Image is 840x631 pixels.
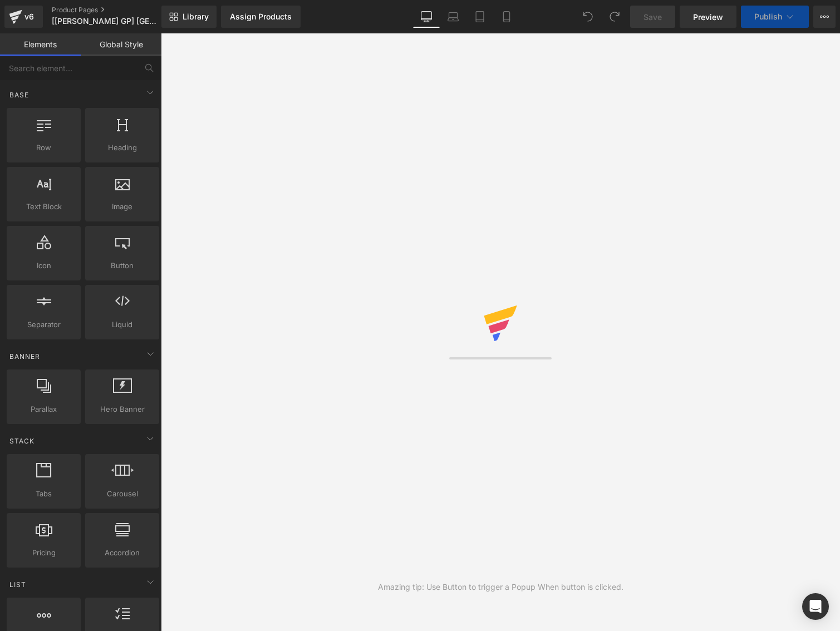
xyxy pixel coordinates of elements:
a: Tablet [466,6,493,28]
span: Row [10,142,77,154]
span: Liquid [89,319,156,331]
span: List [8,579,27,590]
span: Parallax [10,403,77,415]
span: Icon [10,260,77,272]
span: Heading [89,142,156,154]
span: Save [643,11,662,23]
div: Open Intercom Messenger [802,593,829,620]
span: Publish [754,12,782,21]
span: [[PERSON_NAME] GP] [GEOGRAPHIC_DATA] Hokkaido Bibai Art competition [52,17,159,26]
a: v6 [4,6,43,28]
span: Text Block [10,201,77,213]
button: More [813,6,836,28]
span: Stack [8,436,36,446]
span: Library [183,12,209,22]
a: Product Pages [52,6,180,14]
a: Global Style [81,33,161,56]
span: Base [8,90,30,100]
button: Redo [603,6,626,28]
span: Accordion [89,547,156,559]
a: Desktop [413,6,440,28]
span: Carousel [89,488,156,500]
a: New Library [161,6,217,28]
div: Assign Products [230,12,292,21]
div: Amazing tip: Use Button to trigger a Popup When button is clicked. [378,581,623,593]
span: Image [89,201,156,213]
span: Button [89,260,156,272]
button: Undo [577,6,599,28]
span: Separator [10,319,77,331]
span: Preview [693,11,723,23]
a: Preview [680,6,736,28]
span: Pricing [10,547,77,559]
a: Laptop [440,6,466,28]
span: Tabs [10,488,77,500]
a: Mobile [493,6,520,28]
span: Hero Banner [89,403,156,415]
button: Publish [741,6,809,28]
div: v6 [22,9,36,24]
span: Banner [8,351,41,362]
